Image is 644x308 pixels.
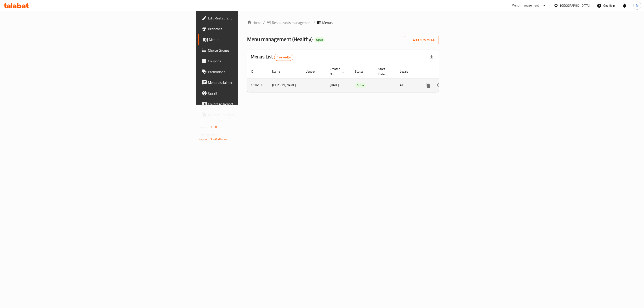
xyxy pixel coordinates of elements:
table: enhanced table [247,65,469,92]
span: Grocery Checklist [208,112,300,117]
span: Branches [208,26,300,32]
a: Upsell [198,88,304,99]
span: Locale [400,69,414,74]
h2: Menus List [251,53,293,61]
a: Menu disclaimer [198,77,304,88]
div: [GEOGRAPHIC_DATA] [560,3,590,8]
a: Grocery Checklist [198,109,304,120]
div: Menu-management [512,3,539,8]
span: ID [251,69,259,74]
span: Coverage Report [208,101,300,107]
span: 1.0.0 [210,124,217,130]
a: Promotions [198,66,304,77]
td: All [396,78,419,92]
span: Menus [322,20,333,25]
span: Name [272,69,286,74]
a: Support.OpsPlatform [199,136,227,142]
span: Active [355,83,366,88]
span: Menu disclaimer [208,80,300,85]
span: Choice Groups [208,48,300,53]
span: [DATE] [330,82,339,88]
span: Edit Restaurant [208,15,300,21]
span: Status [355,69,369,74]
span: Add New Menu [408,37,435,43]
span: Start Date [378,66,391,77]
li: / [314,20,315,25]
a: Branches [198,23,304,34]
div: Open [314,37,325,42]
div: Export file [426,52,437,63]
span: Version: [199,124,210,130]
span: Upsell [208,91,300,96]
span: M [636,3,639,8]
span: Promotions [208,69,300,74]
span: Vendor [306,69,321,74]
a: Coverage Report [198,99,304,109]
a: Edit Restaurant [198,13,304,23]
span: Coupons [208,58,300,64]
span: Get support on: [199,132,219,138]
button: Change Status [434,80,444,91]
td: - [375,78,396,92]
a: Coupons [198,56,304,66]
div: Total records count [274,54,294,61]
nav: breadcrumb [247,20,439,25]
a: Choice Groups [198,45,304,56]
a: Menus [198,34,304,45]
span: Open [314,38,325,42]
button: Add New Menu [404,36,439,44]
button: more [423,80,434,91]
span: Menus [209,37,300,42]
th: Actions [419,65,469,78]
span: Created On [330,66,346,77]
span: 1 record(s) [274,55,293,59]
